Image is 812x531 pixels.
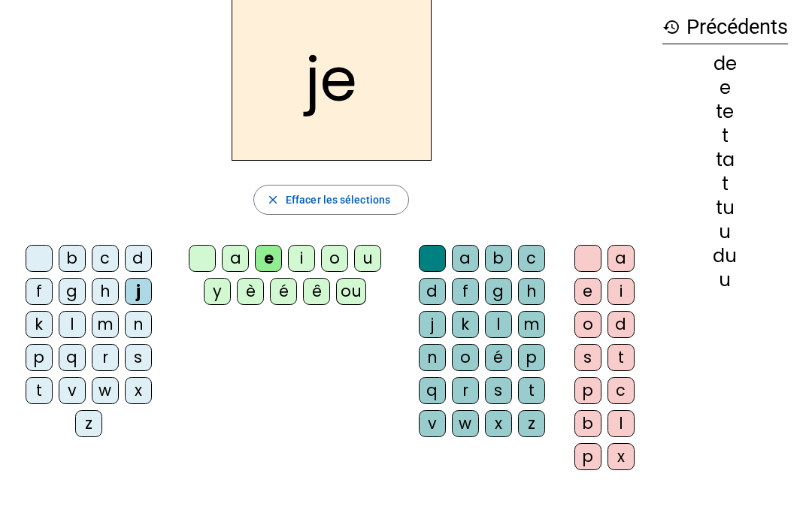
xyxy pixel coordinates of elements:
div: l [59,311,86,338]
div: du [662,247,788,265]
div: c [607,377,635,404]
div: g [485,278,512,305]
div: n [125,311,152,338]
div: j [419,311,446,338]
div: c [518,245,545,272]
div: é [485,344,512,371]
div: w [92,377,119,404]
div: t [26,377,53,404]
div: tu [662,199,788,217]
div: o [452,344,479,371]
div: i [607,278,635,305]
div: s [125,344,152,371]
div: de [662,55,788,73]
div: t [518,377,545,404]
div: ta [662,151,788,169]
div: t [662,127,788,145]
div: o [321,245,348,272]
div: x [125,377,152,404]
div: t [662,175,788,193]
div: p [574,443,601,470]
div: ou [336,278,366,305]
button: Effacer les sélections [253,185,409,215]
div: f [452,278,479,305]
div: p [26,344,53,371]
div: s [574,344,601,371]
div: b [59,245,86,272]
div: a [222,245,249,272]
div: m [518,311,545,338]
div: è [237,278,264,305]
div: v [419,410,446,437]
div: m [92,311,119,338]
div: s [485,377,512,404]
div: h [92,278,119,305]
div: d [125,245,152,272]
div: n [419,344,446,371]
div: p [518,344,545,371]
div: c [92,245,119,272]
div: d [419,278,446,305]
div: e [255,245,282,272]
div: r [452,377,479,404]
div: e [574,278,601,305]
div: o [574,311,601,338]
div: l [607,410,635,437]
div: k [26,311,53,338]
div: u [662,223,788,241]
div: q [419,377,446,404]
div: h [518,278,545,305]
h3: Précédents [662,11,788,44]
div: a [452,245,479,272]
div: e [662,79,788,97]
div: v [59,377,86,404]
mat-icon: history [662,18,680,36]
div: r [92,344,119,371]
div: b [485,245,512,272]
div: j [125,278,152,305]
div: q [59,344,86,371]
div: é [270,278,297,305]
div: k [452,311,479,338]
div: w [452,410,479,437]
div: g [59,278,86,305]
div: y [204,278,231,305]
div: z [518,410,545,437]
div: l [485,311,512,338]
div: b [574,410,601,437]
div: a [607,245,635,272]
mat-icon: close [266,193,280,207]
div: te [662,103,788,121]
div: i [288,245,315,272]
div: z [75,410,102,437]
div: f [26,278,53,305]
div: t [607,344,635,371]
div: ê [303,278,330,305]
div: x [607,443,635,470]
span: Effacer les sélections [286,191,390,209]
div: d [607,311,635,338]
div: x [485,410,512,437]
div: u [662,271,788,289]
div: p [574,377,601,404]
div: u [354,245,381,272]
